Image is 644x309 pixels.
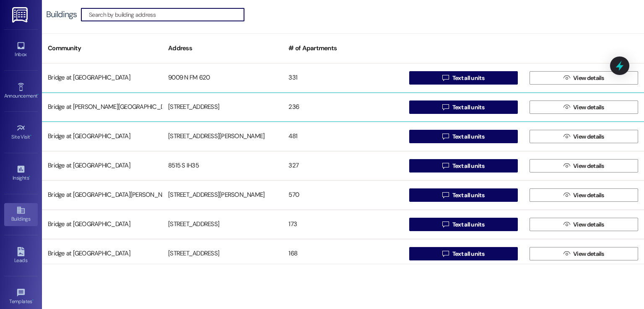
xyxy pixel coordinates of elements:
[452,162,484,170] span: Text all units
[4,121,38,144] a: Site Visit •
[42,157,162,174] div: Bridge at [GEOGRAPHIC_DATA]
[452,250,484,258] span: Text all units
[530,247,638,260] button: View details
[530,71,638,85] button: View details
[563,104,570,111] i: 
[283,99,403,116] div: 236
[530,218,638,231] button: View details
[563,221,570,228] i: 
[530,188,638,202] button: View details
[442,75,449,81] i: 
[530,130,638,143] button: View details
[442,133,449,140] i: 
[442,221,449,228] i: 
[442,104,449,111] i: 
[283,157,403,174] div: 327
[162,245,283,262] div: [STREET_ADDRESS]
[37,92,39,98] span: •
[283,245,403,262] div: 168
[4,286,38,308] a: Templates •
[4,203,38,226] a: Buildings
[452,191,484,200] span: Text all units
[573,191,604,200] span: View details
[409,130,518,143] button: Text all units
[452,132,484,141] span: Text all units
[283,38,403,59] div: # of Apartments
[283,216,403,233] div: 173
[42,245,162,262] div: Bridge at [GEOGRAPHIC_DATA]
[563,250,570,257] i: 
[12,7,29,23] img: ResiDesk Logo
[42,187,162,203] div: Bridge at [GEOGRAPHIC_DATA][PERSON_NAME]
[30,133,31,139] span: •
[442,192,449,198] i: 
[573,103,604,112] span: View details
[409,159,518,173] button: Text all units
[409,247,518,260] button: Text all units
[409,71,518,85] button: Text all units
[563,133,570,140] i: 
[452,103,484,112] span: Text all units
[162,70,283,86] div: 9009 N FM 620
[4,245,38,267] a: Leads
[573,74,604,82] span: View details
[42,70,162,86] div: Bridge at [GEOGRAPHIC_DATA]
[563,162,570,169] i: 
[42,128,162,145] div: Bridge at [GEOGRAPHIC_DATA]
[409,100,518,114] button: Text all units
[162,38,283,59] div: Address
[89,9,244,21] input: Search by building address
[162,128,283,145] div: [STREET_ADDRESS][PERSON_NAME]
[563,75,570,81] i: 
[162,216,283,233] div: [STREET_ADDRESS]
[409,218,518,231] button: Text all units
[46,10,77,19] div: Buildings
[442,250,449,257] i: 
[563,192,570,198] i: 
[452,74,484,82] span: Text all units
[573,250,604,258] span: View details
[283,187,403,203] div: 570
[29,174,30,180] span: •
[442,162,449,169] i: 
[573,220,604,229] span: View details
[42,38,162,59] div: Community
[4,39,38,61] a: Inbox
[573,162,604,170] span: View details
[530,159,638,173] button: View details
[283,128,403,145] div: 481
[530,100,638,114] button: View details
[162,99,283,116] div: [STREET_ADDRESS]
[283,70,403,86] div: 331
[42,216,162,233] div: Bridge at [GEOGRAPHIC_DATA]
[42,99,162,116] div: Bridge at [PERSON_NAME][GEOGRAPHIC_DATA]
[573,132,604,141] span: View details
[452,220,484,229] span: Text all units
[162,187,283,203] div: [STREET_ADDRESS][PERSON_NAME]
[162,157,283,174] div: 8515 S IH35
[409,188,518,202] button: Text all units
[4,162,38,185] a: Insights •
[32,297,34,303] span: •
